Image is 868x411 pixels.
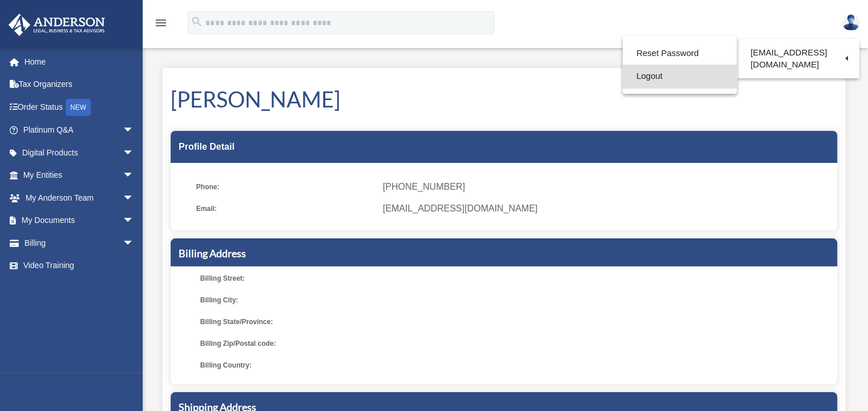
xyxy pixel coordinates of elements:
[842,14,859,31] img: User Pic
[154,20,168,30] a: menu
[200,270,379,286] span: Billing Street:
[623,42,737,65] a: Reset Password
[8,141,151,164] a: Digital Productsarrow_drop_down
[8,232,151,254] a: Billingarrow_drop_down
[123,119,146,142] span: arrow_drop_down
[8,95,151,119] a: Order StatusNEW
[123,164,146,187] span: arrow_drop_down
[123,232,146,255] span: arrow_drop_down
[196,201,375,217] span: Email:
[8,119,151,142] a: Platinum Q&Aarrow_drop_down
[623,65,737,88] a: Logout
[200,336,379,352] span: Billing Zip/Postal code:
[5,14,108,36] img: Anderson Advisors Platinum Portal
[8,209,151,232] a: My Documentsarrow_drop_down
[191,15,203,28] i: search
[200,292,379,308] span: Billing City:
[383,201,829,217] span: [EMAIL_ADDRESS][DOMAIN_NAME]
[383,179,829,195] span: [PHONE_NUMBER]
[123,209,146,233] span: arrow_drop_down
[123,141,146,165] span: arrow_drop_down
[8,50,151,73] a: Home
[8,164,151,187] a: My Entitiesarrow_drop_down
[179,246,829,261] h5: Billing Address
[154,16,168,30] i: menu
[123,186,146,210] span: arrow_drop_down
[196,179,375,195] span: Phone:
[200,357,379,373] span: Billing Country:
[171,84,837,114] h1: [PERSON_NAME]
[66,99,91,116] div: NEW
[8,254,151,277] a: Video Training
[200,314,379,330] span: Billing State/Province:
[737,42,859,75] a: [EMAIL_ADDRESS][DOMAIN_NAME]
[171,131,837,163] div: Profile Detail
[8,186,151,209] a: My Anderson Teamarrow_drop_down
[8,73,151,96] a: Tax Organizers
